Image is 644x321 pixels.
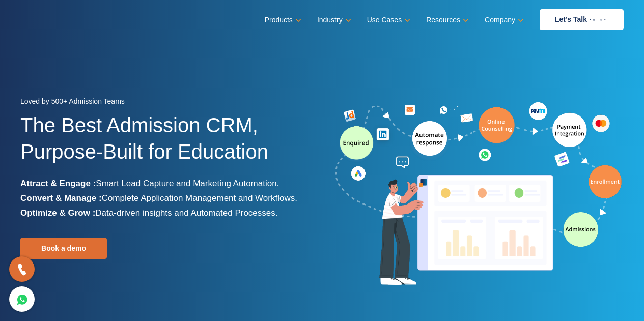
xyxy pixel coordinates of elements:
span: Smart Lead Capture and Marketing Automation. [96,179,279,188]
a: Book a demo [20,238,107,259]
a: Company [485,13,522,27]
b: Convert & Manage : [20,193,102,203]
span: Complete Application Management and Workflows. [102,193,297,203]
span: Data-driven insights and Automated Processes. [95,208,277,218]
a: Products [265,13,299,27]
a: Resources [426,13,467,27]
b: Optimize & Grow : [20,208,95,218]
h1: The Best Admission CRM, Purpose-Built for Education [20,112,315,176]
a: Let’s Talk [540,9,624,30]
a: Use Cases [367,13,408,27]
b: Attract & Engage : [20,179,96,188]
div: Loved by 500+ Admission Teams [20,94,315,112]
a: Industry [317,13,349,27]
img: admission-software-home-page-header [333,100,624,289]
